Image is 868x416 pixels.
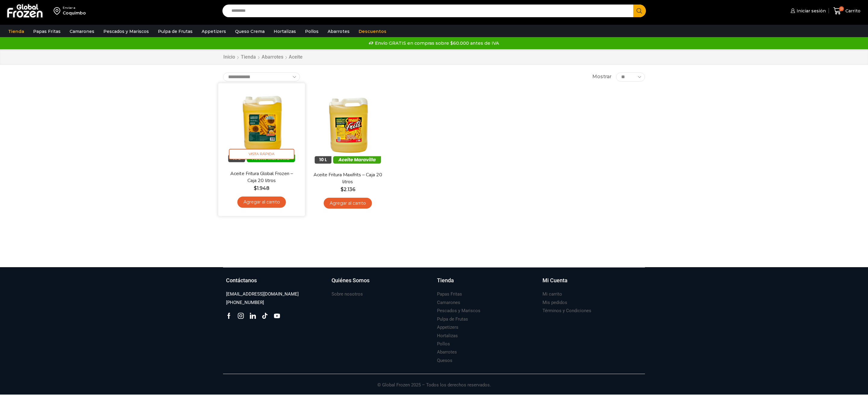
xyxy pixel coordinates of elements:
a: Mi carrito [542,290,562,298]
a: Mis pedidos [542,299,567,307]
a: Descuentos [356,26,389,37]
a: Appetizers [199,26,229,37]
h3: [EMAIL_ADDRESS][DOMAIN_NAME] [226,291,299,297]
a: 0 Carrito [832,4,862,18]
img: address-field-icon.svg [54,6,63,16]
h3: Sobre nosotros [332,291,363,297]
h3: Pollos [437,341,450,347]
bdi: 1.948 [254,185,269,191]
a: Pescados y Mariscos [100,26,152,37]
a: Mi Cuenta [542,277,642,290]
p: © Global Frozen 2025 – Todos los derechos reservados. [223,374,645,389]
h3: Quiénes Somos [332,277,370,284]
span: 0 [839,6,844,11]
a: Hortalizas [271,26,299,37]
h3: [PHONE_NUMBER] [226,299,264,306]
h3: Papas Fritas [437,291,462,297]
a: Tienda [241,54,256,61]
a: Iniciar sesión [789,5,826,17]
a: Abarrotes [325,26,353,37]
a: Contáctanos [226,277,325,290]
a: Quiénes Somos [332,277,431,290]
div: Coquimbo [63,10,86,16]
a: Pollos [302,26,322,37]
span: Vista Rápida [229,149,294,159]
a: Pescados y Mariscos [437,307,480,315]
a: Abarrotes [261,54,284,61]
h3: Quesos [437,357,452,364]
h3: Hortalizas [437,333,458,339]
span: Iniciar sesión [795,8,826,14]
h3: Mi carrito [542,291,562,297]
h3: Pescados y Mariscos [437,308,480,314]
h3: Abarrotes [437,349,457,355]
div: Enviar a [63,6,86,10]
h3: Mis pedidos [542,299,567,306]
h3: Tienda [437,277,454,284]
span: $ [254,185,257,191]
a: Tienda [437,277,536,290]
h3: Mi Cuenta [542,277,568,284]
a: Camarones [67,26,97,37]
a: Papas Fritas [437,290,462,298]
h1: Aceite [289,54,303,60]
a: Pollos [437,340,450,348]
nav: Breadcrumb [223,54,303,61]
a: Tienda [5,26,27,37]
a: Agregar al carrito: “Aceite Fritura Global Frozen – Caja 20 litros” [237,197,286,208]
a: Camarones [437,299,460,307]
h3: Pulpa de Frutas [437,316,468,322]
a: Agregar al carrito: “Aceite Fritura Maxifrits - Caja 20 litros” [324,198,372,209]
a: Papas Fritas [30,26,64,37]
span: $ [341,187,344,192]
a: Abarrotes [437,348,457,356]
a: Inicio [223,54,235,61]
button: Search button [633,5,646,17]
span: Vista Rápida [315,152,380,162]
h3: Camarones [437,299,460,306]
span: Mostrar [592,73,612,80]
h3: Contáctanos [226,277,257,284]
a: Términos y Condiciones [542,307,591,315]
h3: Appetizers [437,324,458,331]
a: Appetizers [437,323,458,331]
a: Pulpa de Frutas [155,26,196,37]
a: Sobre nosotros [332,290,363,298]
a: Quesos [437,357,452,365]
a: Hortalizas [437,332,458,340]
select: Pedido de la tienda [223,72,300,82]
bdi: 2.136 [341,187,355,192]
a: Queso Crema [232,26,268,37]
a: Aceite Fritura Maxifrits – Caja 20 litros [313,171,382,185]
a: Pulpa de Frutas [437,315,468,323]
a: [EMAIL_ADDRESS][DOMAIN_NAME] [226,290,299,298]
a: [PHONE_NUMBER] [226,299,264,307]
h3: Términos y Condiciones [542,308,591,314]
a: Aceite Fritura Global Frozen – Caja 20 litros [227,170,297,184]
span: Carrito [844,8,860,14]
